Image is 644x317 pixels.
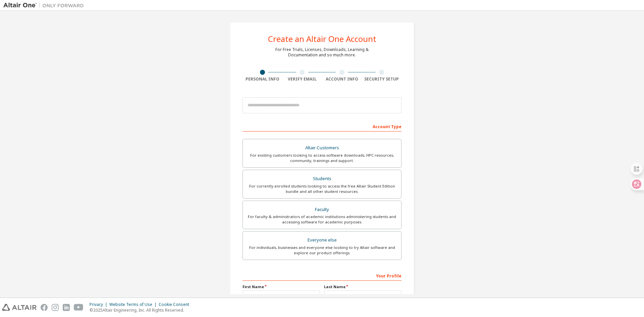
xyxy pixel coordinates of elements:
div: Verify Email [282,76,322,82]
img: facebook.svg [41,304,48,311]
div: Account Type [243,121,401,131]
div: For faculty & administrators of academic institutions administering students and accessing softwa... [247,214,397,225]
div: Security Setup [362,76,402,82]
img: linkedin.svg [63,304,70,311]
div: Everyone else [247,235,397,245]
div: Students [247,174,397,183]
div: Faculty [247,205,397,214]
div: Cookie Consent [159,302,193,307]
img: youtube.svg [74,304,84,311]
label: Last Name [324,284,401,289]
div: Account Info [322,76,362,82]
div: Your Profile [243,270,401,281]
div: Personal Info [243,76,282,82]
img: altair_logo.svg [2,304,37,311]
div: Privacy [90,302,109,307]
div: For currently enrolled students looking to access the free Altair Student Edition bundle and all ... [247,183,397,194]
img: instagram.svg [52,304,59,311]
div: For existing customers looking to access software downloads, HPC resources, community, trainings ... [247,153,397,163]
div: Altair Customers [247,143,397,153]
img: Altair One [3,2,87,9]
div: For Free Trials, Licenses, Downloads, Learning & Documentation and so much more. [275,47,369,58]
label: First Name [243,284,320,289]
div: For individuals, businesses and everyone else looking to try Altair software and explore our prod... [247,245,397,256]
div: Website Terms of Use [109,302,159,307]
div: Create an Altair One Account [268,35,376,43]
p: © 2025 Altair Engineering, Inc. All Rights Reserved. [90,307,193,313]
